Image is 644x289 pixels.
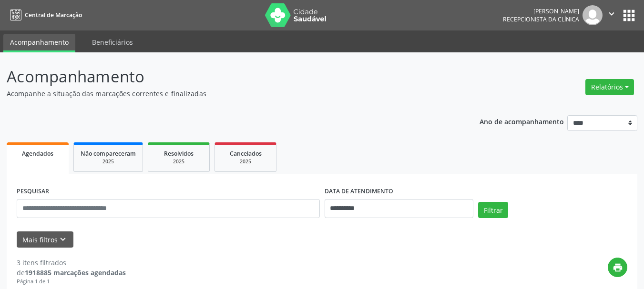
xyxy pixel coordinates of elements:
i: keyboard_arrow_down [58,234,68,245]
i:  [606,9,617,19]
span: Agendados [22,149,53,158]
button: Relatórios [585,79,634,95]
div: [PERSON_NAME] [503,7,579,15]
span: Recepcionista da clínica [503,15,579,23]
i: print [613,262,623,273]
label: DATA DE ATENDIMENTO [325,184,393,199]
div: 2025 [222,158,269,165]
div: Página 1 de 1 [17,278,126,286]
span: Central de Marcação [25,11,82,19]
span: Resolvidos [164,149,194,158]
button: print [608,258,627,277]
a: Central de Marcação [7,7,82,23]
p: Acompanhe a situação das marcações correntes e finalizadas [7,89,448,99]
button: Mais filtroskeyboard_arrow_down [17,231,73,248]
div: 3 itens filtrados [17,258,126,268]
span: Não compareceram [81,149,136,158]
div: 2025 [155,158,203,165]
div: 2025 [81,158,136,165]
button: apps [621,7,637,24]
img: img [583,5,603,25]
p: Acompanhamento [7,65,448,89]
button:  [603,5,621,25]
strong: 1918885 marcações agendadas [25,268,126,277]
div: de [17,268,126,278]
span: Cancelados [230,149,262,158]
a: Acompanhamento [3,34,75,52]
label: PESQUISAR [17,184,49,199]
p: Ano de acompanhamento [480,115,564,127]
a: Beneficiários [85,34,140,50]
button: Filtrar [478,202,508,218]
